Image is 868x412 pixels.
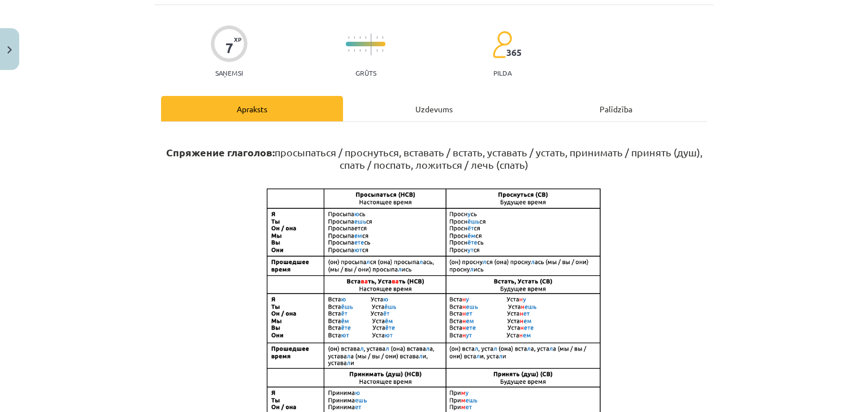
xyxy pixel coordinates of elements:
[354,36,355,39] img: icon-short-line-57e1e144782c952c97e751825c79c345078a6d821885a25fce030b3d8c18986b.svg
[348,36,349,39] img: icon-short-line-57e1e144782c952c97e751825c79c345078a6d821885a25fce030b3d8c18986b.svg
[234,36,241,42] span: XP
[365,49,366,52] img: icon-short-line-57e1e144782c952c97e751825c79c345078a6d821885a25fce030b3d8c18986b.svg
[359,36,361,39] img: icon-short-line-57e1e144782c952c97e751825c79c345078a6d821885a25fce030b3d8c18986b.svg
[225,40,233,56] div: 7
[376,49,377,52] img: icon-short-line-57e1e144782c952c97e751825c79c345078a6d821885a25fce030b3d8c18986b.svg
[166,146,275,159] b: Спряжение глаголов:
[348,49,349,52] img: icon-short-line-57e1e144782c952c97e751825c79c345078a6d821885a25fce030b3d8c18986b.svg
[382,36,383,39] img: icon-short-line-57e1e144782c952c97e751825c79c345078a6d821885a25fce030b3d8c18986b.svg
[161,96,343,121] div: Apraksts
[371,33,372,55] img: icon-long-line-d9ea69661e0d244f92f715978eff75569469978d946b2353a9bb055b3ed8787d.svg
[506,47,522,58] span: 365
[365,36,366,39] img: icon-short-line-57e1e144782c952c97e751825c79c345078a6d821885a25fce030b3d8c18986b.svg
[7,46,12,54] img: icon-close-lesson-0947bae3869378f0d4975bcd49f059093ad1ed9edebbc8119c70593378902aed.svg
[493,69,511,77] p: pilda
[354,49,355,52] img: icon-short-line-57e1e144782c952c97e751825c79c345078a6d821885a25fce030b3d8c18986b.svg
[492,30,512,59] img: students-c634bb4e5e11cddfef0936a35e636f08e4e9abd3cc4e673bd6f9a4125e45ecb1.svg
[161,132,707,184] h2: просыпаться / проснуться, вставать / встать, уставать / устать, принимать / принять (душ), спать ...
[382,49,383,52] img: icon-short-line-57e1e144782c952c97e751825c79c345078a6d821885a25fce030b3d8c18986b.svg
[211,69,248,77] p: Saņemsi
[359,49,361,52] img: icon-short-line-57e1e144782c952c97e751825c79c345078a6d821885a25fce030b3d8c18986b.svg
[525,96,707,121] div: Palīdzība
[376,36,377,39] img: icon-short-line-57e1e144782c952c97e751825c79c345078a6d821885a25fce030b3d8c18986b.svg
[343,96,525,121] div: Uzdevums
[355,69,376,77] p: Grūts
